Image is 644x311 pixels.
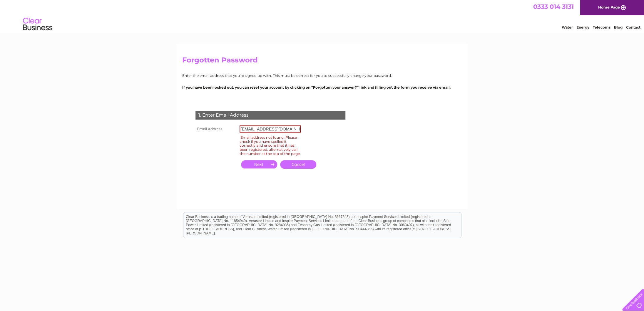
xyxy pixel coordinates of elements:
a: 0333 014 3131 [533,3,574,10]
div: Email address not found. Please check if you have spelled it correctly and ensure that it has bee... [240,134,301,157]
a: Water [562,25,573,29]
a: Blog [614,25,623,29]
a: Contact [626,25,640,29]
a: Cancel [280,160,316,169]
div: 1. Enter Email Address [195,111,345,120]
img: logo.png [23,15,53,33]
p: Enter the email address that you're signed up with. This must be correct for you to successfully ... [182,73,462,78]
a: Energy [576,25,589,29]
h2: Forgotten Password [182,56,462,67]
th: Email Address [194,124,238,134]
a: Telecoms [593,25,610,29]
p: If you have been locked out, you can reset your account by clicking on “Forgotten your answer?” l... [182,85,462,90]
div: Clear Business is a trading name of Verastar Limited (registered in [GEOGRAPHIC_DATA] No. 3667643... [183,3,461,29]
